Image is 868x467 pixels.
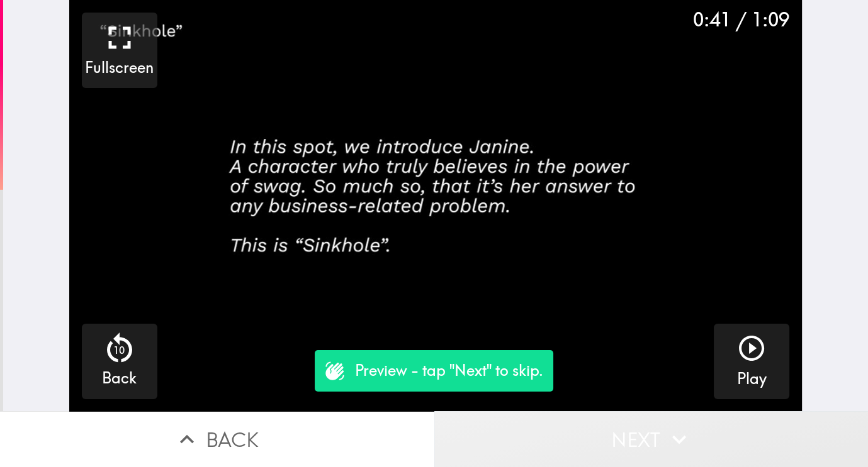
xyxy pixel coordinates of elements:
[102,368,137,389] h5: Back
[82,324,157,399] button: 10Back
[355,360,543,382] p: Preview - tap "Next" to skip.
[714,324,789,399] button: Play
[737,368,767,390] h5: Play
[85,57,154,79] h5: Fullscreen
[693,6,789,33] div: 0:41 / 1:09
[82,13,157,88] button: Fullscreen
[113,343,125,357] p: 10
